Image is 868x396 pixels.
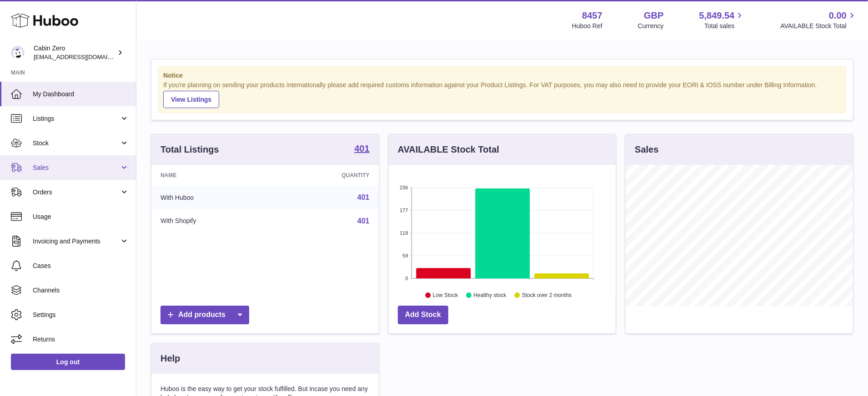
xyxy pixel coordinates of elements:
text: 0 [405,276,408,281]
a: 0.00 AVAILABLE Stock Total [780,10,857,30]
text: 236 [400,185,408,190]
h3: Sales [635,144,658,156]
strong: 8457 [582,10,602,22]
span: 0.00 [829,10,847,22]
strong: 401 [354,144,369,153]
span: Returns [33,335,129,344]
strong: Notice [163,71,841,80]
span: Usage [33,213,129,221]
div: Huboo Ref [572,22,602,30]
span: Sales [33,163,120,172]
span: Cases [33,262,129,270]
div: If you're planning on sending your products internationally please add required customs informati... [163,81,841,108]
span: [EMAIL_ADDRESS][DOMAIN_NAME] [34,53,134,60]
text: Stock over 2 months [522,292,572,298]
div: Currency [638,22,664,30]
text: 177 [400,208,408,213]
span: Orders [33,188,120,197]
a: 401 [354,144,369,155]
th: Quantity [274,165,378,186]
span: Invoicing and Payments [33,237,120,246]
a: Add products [161,306,249,324]
span: Settings [33,311,129,319]
a: Add Stock [398,306,448,324]
span: My Dashboard [33,90,129,99]
span: Stock [33,139,120,148]
a: 5,849.54 Total sales [699,10,745,30]
span: 5,849.54 [699,10,735,22]
h3: Total Listings [161,144,219,156]
div: Cabin Zero [34,44,115,61]
span: AVAILABLE Stock Total [780,22,857,30]
h3: AVAILABLE Stock Total [398,144,499,156]
td: With Huboo [151,186,274,209]
span: Channels [33,286,129,295]
span: Listings [33,114,120,123]
text: Low Stock [433,292,458,298]
text: 118 [400,230,408,236]
a: 401 [357,193,370,201]
a: View Listings [163,91,219,108]
a: Log out [11,354,125,370]
a: 401 [357,217,370,225]
th: Name [151,165,274,186]
text: Healthy stock [473,292,507,298]
td: With Shopify [151,209,274,233]
img: huboo@cabinzero.com [11,46,25,59]
strong: GBP [644,10,663,22]
text: 59 [402,253,408,258]
h3: Help [161,352,180,365]
span: Total sales [704,22,745,30]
